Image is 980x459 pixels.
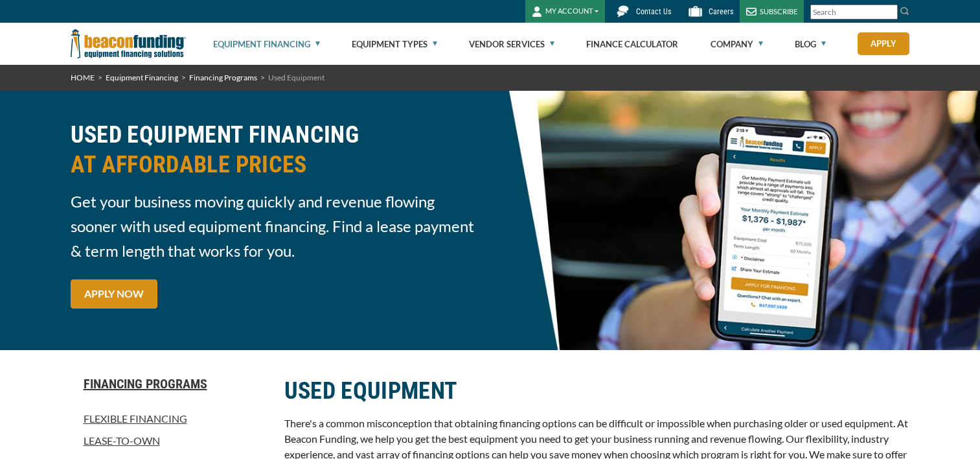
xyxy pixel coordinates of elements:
[858,32,909,55] a: Apply
[884,7,895,18] a: Clear search text
[586,23,678,65] a: Finance Calculator
[71,189,483,263] span: Get your business moving quickly and revenue flowing sooner with used equipment financing. Find a...
[469,23,554,65] a: Vendor Services
[71,150,483,180] span: AT AFFORDABLE PRICES
[284,376,910,406] h2: USED EQUIPMENT
[71,376,269,392] a: Financing Programs
[71,120,483,180] h2: USED EQUIPMENT FINANCING
[71,279,157,309] a: APPLY NOW
[352,23,437,65] a: Equipment Types
[106,73,178,82] a: Equipment Financing
[709,7,733,16] span: Careers
[213,23,320,65] a: Equipment Financing
[71,433,269,449] a: Lease-To-Own
[189,73,257,82] a: Financing Programs
[900,6,910,16] img: Search
[636,7,671,16] span: Contact Us
[711,23,763,65] a: Company
[71,73,95,82] a: HOME
[71,23,186,65] img: Beacon Funding Corporation logo
[268,73,325,82] span: Used Equipment
[810,5,898,19] input: Search
[795,23,826,65] a: Blog
[71,411,269,427] a: Flexible Financing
